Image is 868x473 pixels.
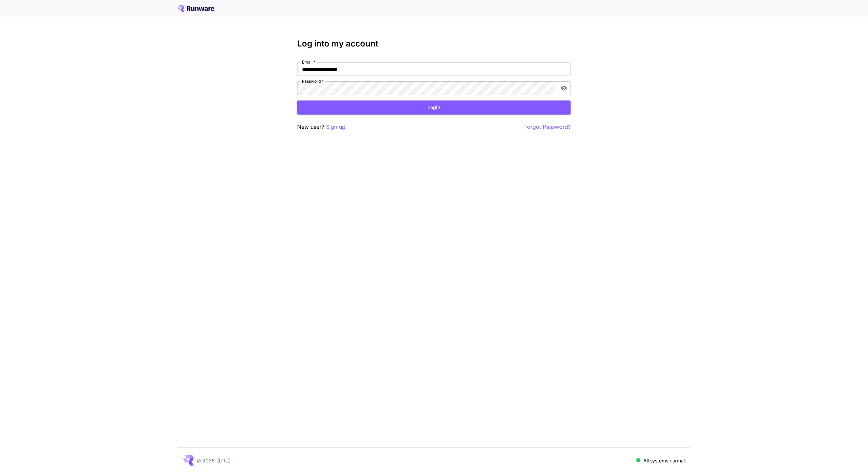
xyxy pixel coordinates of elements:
button: Forgot Password? [524,123,571,131]
label: Email [302,59,315,65]
p: © 2025, [URL] [197,457,230,464]
label: Password [302,78,324,84]
h3: Log into my account [297,39,571,49]
button: Login [297,100,571,114]
p: New user? [297,123,345,131]
button: toggle password visibility [558,82,570,94]
button: Sign up [326,123,345,131]
p: All systems normal [643,457,685,464]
